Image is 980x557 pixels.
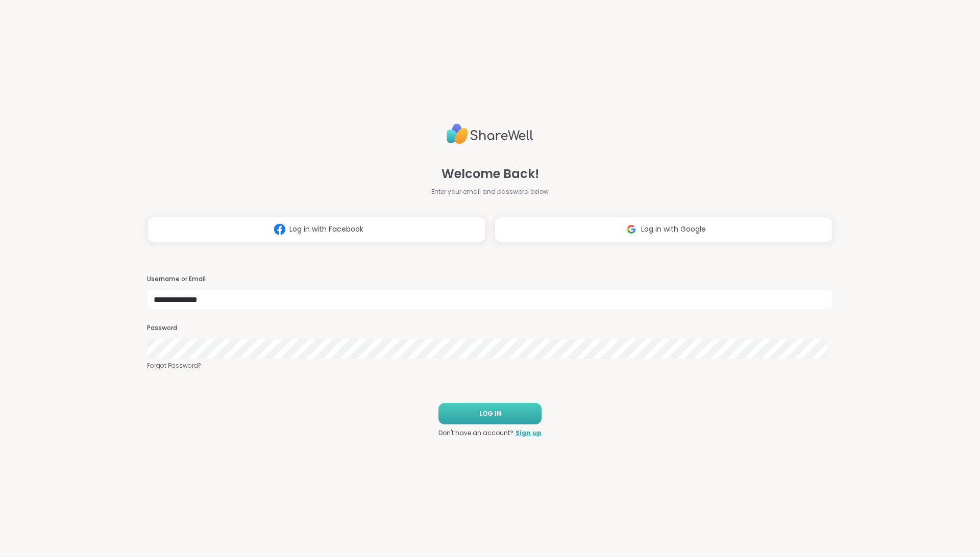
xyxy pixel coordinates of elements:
a: Forgot Password? [147,361,833,370]
span: Enter your email and password below [431,187,549,196]
span: Welcome Back! [442,165,539,183]
button: Log in with Google [494,217,833,242]
span: Don't have an account? [438,428,513,438]
button: LOG IN [438,403,542,424]
a: Sign up [516,428,542,438]
img: ShareWell Logomark [270,220,289,239]
h3: Username or Email [147,275,833,284]
button: Log in with Facebook [147,217,486,242]
img: ShareWell Logomark [622,220,641,239]
img: ShareWell Logo [447,119,533,148]
span: Log in with Google [641,224,706,235]
span: LOG IN [479,409,501,418]
h3: Password [147,324,833,333]
span: Log in with Facebook [289,224,363,235]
